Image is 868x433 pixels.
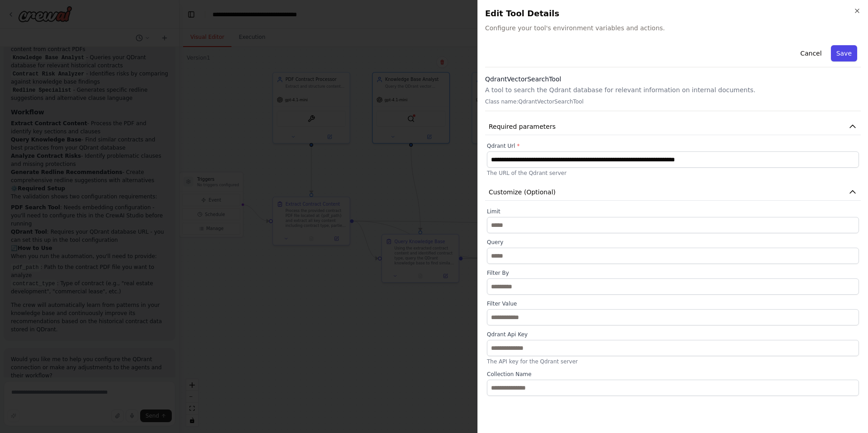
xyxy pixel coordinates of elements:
[487,269,859,277] label: Filter By
[485,118,861,135] button: Required parameters
[485,98,861,105] p: Class name: QdrantVectorSearchTool
[831,45,857,61] button: Save
[487,300,859,307] label: Filter Value
[485,7,861,20] h2: Edit Tool Details
[487,208,859,215] label: Limit
[487,331,859,338] label: Qdrant Api Key
[487,371,859,378] label: Collection Name
[487,239,859,246] label: Query
[485,24,861,33] span: Configure your tool's environment variables and actions.
[489,188,556,197] span: Customize (Optional)
[485,85,861,94] p: A tool to search the Qdrant database for relevant information on internal documents.
[487,169,859,177] p: The URL of the Qdrant server
[485,184,861,201] button: Customize (Optional)
[795,45,827,61] button: Cancel
[487,142,859,150] label: Qdrant Url
[489,122,556,131] span: Required parameters
[487,358,859,365] p: The API key for the Qdrant server
[485,75,861,84] h3: QdrantVectorSearchTool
